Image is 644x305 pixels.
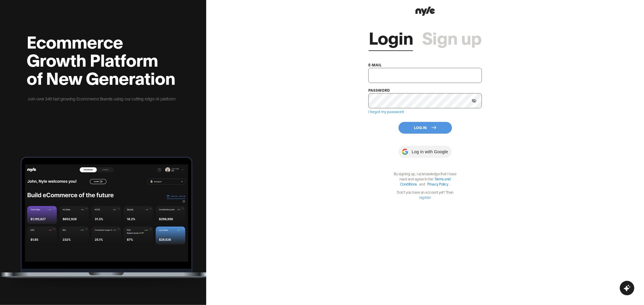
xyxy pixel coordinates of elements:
[390,189,460,200] p: Don't you have an account yet? Then
[400,176,451,186] a: Terms and Conditions
[390,171,460,186] p: By signing up, I acknowledge that I have read and agree to the .
[368,88,390,92] label: password
[27,95,177,102] p: Join over 349 fast growing Ecommerce Brands using our cutting edge AI platform
[27,32,177,86] h2: Ecommerce Growth Platform of New Generation
[427,182,448,186] a: Privacy Policy
[368,109,404,114] a: I forgot my password
[419,195,431,199] a: register
[369,28,413,46] a: Login
[368,62,382,67] label: e-mail
[418,182,427,186] span: and
[422,28,482,46] a: Sign up
[399,146,452,158] button: Log in with Google
[399,122,452,134] button: Log In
